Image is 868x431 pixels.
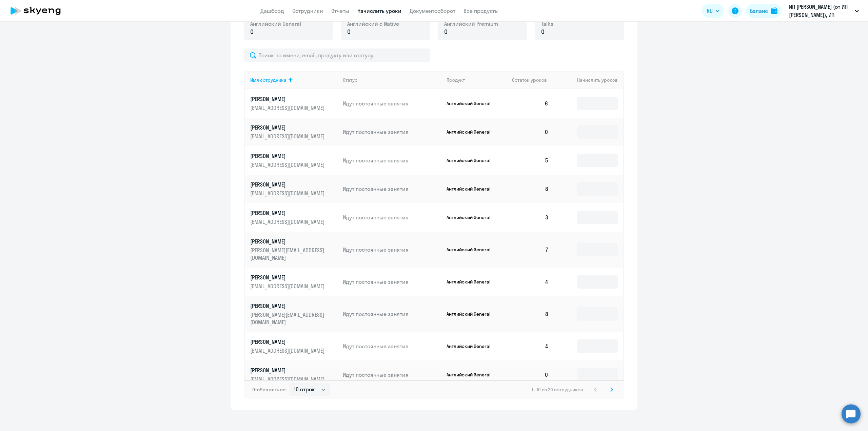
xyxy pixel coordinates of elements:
[250,95,326,103] p: [PERSON_NAME]
[507,89,554,118] td: 6
[250,302,326,310] p: [PERSON_NAME]
[250,218,326,226] p: [EMAIL_ADDRESS][DOMAIN_NAME]
[250,124,337,140] a: [PERSON_NAME][EMAIL_ADDRESS][DOMAIN_NAME]
[250,95,337,112] a: [PERSON_NAME][EMAIL_ADDRESS][DOMAIN_NAME]
[250,238,326,245] p: [PERSON_NAME]
[343,77,357,83] div: Статус
[343,371,441,378] p: Идут постоянные занятия
[250,20,301,27] span: Английский General
[250,152,326,160] p: [PERSON_NAME]
[250,161,326,169] p: [EMAIL_ADDRESS][DOMAIN_NAME]
[250,152,337,169] a: [PERSON_NAME][EMAIL_ADDRESS][DOMAIN_NAME]
[554,71,623,89] th: Начислить уроков
[507,175,554,203] td: 8
[447,77,465,83] div: Продукт
[250,181,337,197] a: [PERSON_NAME][EMAIL_ADDRESS][DOMAIN_NAME]
[343,157,441,164] p: Идут постоянные занятия
[347,27,351,36] span: 0
[331,7,349,14] a: Отчеты
[507,146,554,175] td: 5
[343,310,441,318] p: Идут постоянные занятия
[507,296,554,332] td: 8
[260,7,284,14] a: Дашборд
[250,77,287,83] div: Имя сотрудника
[250,375,326,383] p: [EMAIL_ADDRESS][DOMAIN_NAME]
[447,157,497,163] p: Английский General
[447,279,497,285] p: Английский General
[250,282,326,290] p: [EMAIL_ADDRESS][DOMAIN_NAME]
[447,372,497,378] p: Английский General
[447,343,497,349] p: Английский General
[507,118,554,146] td: 0
[343,342,441,350] p: Идут постоянные занятия
[250,133,326,140] p: [EMAIL_ADDRESS][DOMAIN_NAME]
[746,4,782,18] button: Балансbalance
[444,27,448,36] span: 0
[507,203,554,232] td: 3
[250,347,326,354] p: [EMAIL_ADDRESS][DOMAIN_NAME]
[250,274,326,281] p: [PERSON_NAME]
[541,27,545,36] span: 0
[512,77,554,83] div: Остаток уроков
[250,104,326,112] p: [EMAIL_ADDRESS][DOMAIN_NAME]
[250,190,326,197] p: [EMAIL_ADDRESS][DOMAIN_NAME]
[702,4,724,18] button: RU
[343,278,441,286] p: Идут постоянные занятия
[410,7,455,14] a: Документооборот
[447,311,497,317] p: Английский General
[343,77,441,83] div: Статус
[447,214,497,220] p: Английский General
[507,268,554,296] td: 4
[343,100,441,107] p: Идут постоянные занятия
[444,20,498,27] span: Английский Premium
[786,3,862,19] button: ИП [PERSON_NAME] (от ИП [PERSON_NAME]), ИП [PERSON_NAME]
[343,185,441,193] p: Идут постоянные занятия
[771,7,777,14] img: balance
[447,186,497,192] p: Английский General
[250,124,326,131] p: [PERSON_NAME]
[447,77,507,83] div: Продукт
[250,338,337,354] a: [PERSON_NAME][EMAIL_ADDRESS][DOMAIN_NAME]
[250,274,337,290] a: [PERSON_NAME][EMAIL_ADDRESS][DOMAIN_NAME]
[532,387,583,393] span: 1 - 10 из 20 сотрудников
[789,3,852,19] p: ИП [PERSON_NAME] (от ИП [PERSON_NAME]), ИП [PERSON_NAME]
[250,27,254,36] span: 0
[507,360,554,389] td: 0
[250,209,337,226] a: [PERSON_NAME][EMAIL_ADDRESS][DOMAIN_NAME]
[250,238,337,261] a: [PERSON_NAME][PERSON_NAME][EMAIL_ADDRESS][DOMAIN_NAME]
[343,246,441,253] p: Идут постоянные занятия
[512,77,547,83] span: Остаток уроков
[244,48,430,62] input: Поиск по имени, email, продукту или статусу
[343,214,441,221] p: Идут постоянные занятия
[250,247,326,261] p: [PERSON_NAME][EMAIL_ADDRESS][DOMAIN_NAME]
[347,20,399,27] span: Английский с Native
[507,332,554,360] td: 4
[750,7,768,15] div: Баланс
[250,209,326,217] p: [PERSON_NAME]
[343,128,441,136] p: Идут постоянные занятия
[250,181,326,188] p: [PERSON_NAME]
[292,7,323,14] a: Сотрудники
[463,7,499,14] a: Все продукты
[541,20,553,27] span: Talks
[447,100,497,106] p: Английский General
[250,367,337,383] a: [PERSON_NAME][EMAIL_ADDRESS][DOMAIN_NAME]
[250,302,337,326] a: [PERSON_NAME][PERSON_NAME][EMAIL_ADDRESS][DOMAIN_NAME]
[447,247,497,253] p: Английский General
[707,7,713,15] span: RU
[250,338,326,346] p: [PERSON_NAME]
[250,311,326,326] p: [PERSON_NAME][EMAIL_ADDRESS][DOMAIN_NAME]
[252,387,287,393] span: Отображать по:
[507,232,554,268] td: 7
[250,77,337,83] div: Имя сотрудника
[250,367,326,374] p: [PERSON_NAME]
[357,7,401,14] a: Начислить уроки
[447,129,497,135] p: Английский General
